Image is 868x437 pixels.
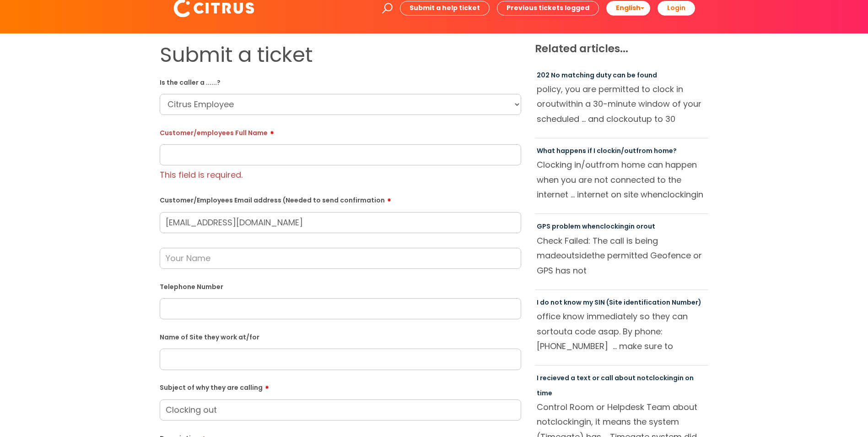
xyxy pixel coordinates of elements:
a: I recieved a text or call about notclockingin on time [537,373,694,397]
span: out [545,98,559,109]
label: Telephone Number [160,281,521,291]
span: clocking [649,373,678,382]
a: 202 No matching duty can be found [537,71,657,80]
p: Check Failed: The call is being made the permitted Geofence or GPS has not [537,234,707,278]
a: I do not know my SIN (Site identification Number) [537,298,701,307]
div: This field is required. [160,165,521,182]
a: Login [658,1,695,15]
span: out [628,113,642,125]
a: What happens if I clockin/outfrom home? [537,146,677,155]
h4: Related articles... [535,43,709,55]
p: policy, you are permitted to clock in or within a 30-minute window of your scheduled ... and cloc... [537,82,707,126]
label: Subject of why they are calling [160,381,521,392]
span: clocking [550,416,584,427]
b: Login [667,3,685,12]
span: Clocking [537,159,572,170]
label: Customer/Employees Email address (Needed to send confirmation [160,193,521,204]
input: Email [160,212,521,233]
span: in/out [615,146,636,155]
label: Name of Site they work at/for [160,332,521,341]
a: Previous tickets logged [497,1,599,15]
a: GPS problem whenclockingin orout [537,222,655,231]
span: out [553,326,567,337]
p: office know immediately so they can sort a code asap. By phone: [PHONE_NUMBER] ... make sure to c... [537,309,707,353]
span: out [643,222,655,231]
input: Your Name [160,248,521,269]
h1: Submit a ticket [160,43,521,67]
span: outside [561,250,592,261]
span: in/out [574,159,599,170]
p: from home can happen when you are not connected to the internet ... internet on site when in or I... [537,158,707,202]
span: clocking [663,189,696,200]
label: Is the caller a ......? [160,77,521,87]
a: Submit a help ticket [400,1,490,15]
span: clocking [600,222,629,231]
label: Customer/employees Full Name [160,126,521,137]
span: English [616,3,641,12]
